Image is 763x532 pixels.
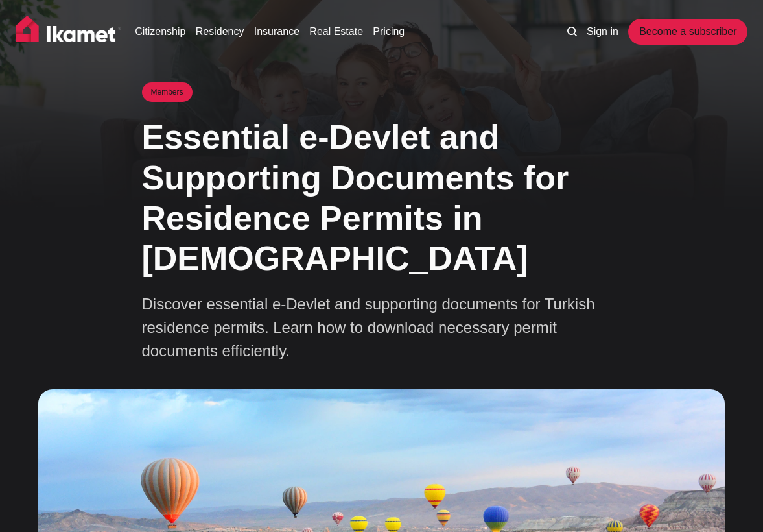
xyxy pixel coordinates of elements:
[373,24,405,40] a: Pricing
[142,82,193,102] small: Members
[142,293,596,363] p: Discover essential e-Devlet and supporting documents for Turkish residence permits. Learn how to ...
[16,16,122,48] img: Ikamet home
[142,117,622,279] h1: Essential e-Devlet and Supporting Documents for Residence Permits in [DEMOGRAPHIC_DATA]
[254,24,299,40] a: Insurance
[628,19,747,45] a: Become a subscriber
[135,24,185,40] a: Citizenship
[309,24,363,40] a: Real Estate
[587,24,618,40] a: Sign in
[196,24,244,40] a: Residency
